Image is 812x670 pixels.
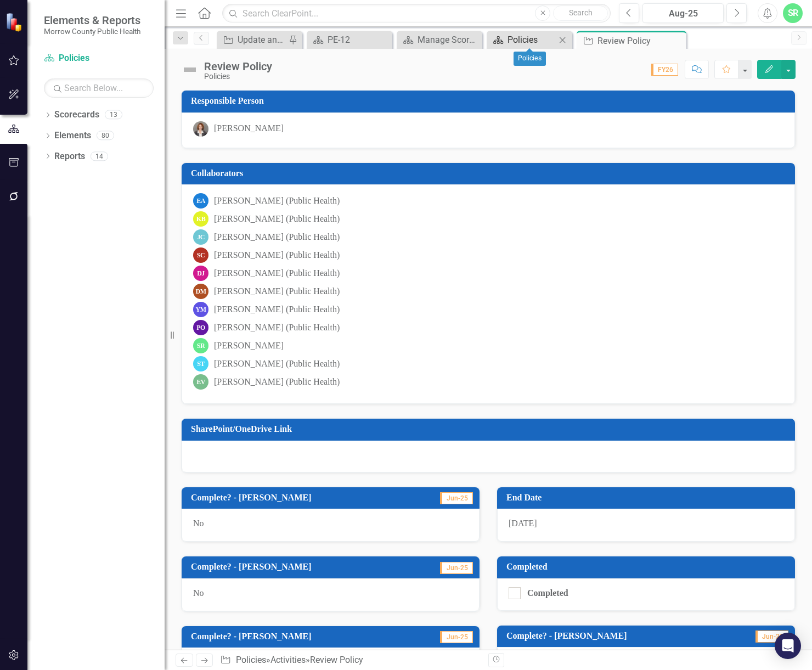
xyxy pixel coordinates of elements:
[310,655,363,665] div: Review Policy
[193,229,208,245] div: JC
[204,72,272,81] div: Policies
[214,267,340,280] div: [PERSON_NAME] (Public Health)
[783,3,803,23] button: SR
[193,338,208,353] div: SR
[193,284,208,299] div: DM
[105,110,122,120] div: 13
[193,374,208,390] div: EV
[214,195,340,207] div: [PERSON_NAME] (Public Health)
[514,52,546,66] div: Policies
[440,631,473,643] span: Jun-25
[214,358,340,370] div: [PERSON_NAME] (Public Health)
[191,632,411,641] h3: Complete? - [PERSON_NAME]
[597,34,684,48] div: Review Policy
[270,655,306,665] a: Activities
[181,61,199,78] img: Not Defined
[214,122,284,135] div: [PERSON_NAME]
[193,302,208,317] div: YM
[214,249,340,262] div: [PERSON_NAME] (Public Health)
[54,130,91,142] a: Elements
[440,562,473,574] span: Jun-25
[193,519,204,528] span: No
[91,151,108,161] div: 14
[236,655,266,665] a: Policies
[191,493,411,503] h3: Complete? - [PERSON_NAME]
[193,247,208,263] div: SC
[642,3,724,23] button: Aug-25
[193,588,204,598] span: No
[214,376,340,389] div: [PERSON_NAME] (Public Health)
[54,150,85,163] a: Reports
[553,5,608,21] button: Search
[418,33,480,47] div: Manage Scorecards
[214,322,340,334] div: [PERSON_NAME] (Public Health)
[204,60,272,72] div: Review Policy
[214,231,340,244] div: [PERSON_NAME] (Public Health)
[193,320,208,335] div: PO
[507,33,556,47] div: Policies
[506,631,727,641] h3: Complete? - [PERSON_NAME]
[646,7,720,20] div: Aug-25
[191,96,790,106] h3: Responsible Person
[5,13,25,32] img: ClearPoint Strategy
[506,562,790,572] h3: Completed
[44,52,154,65] a: Policies
[219,33,286,47] a: Update and have staff review updated guide
[193,356,208,371] div: ST
[309,33,390,47] a: PE-12
[220,654,480,667] div: » »
[44,14,140,27] span: Elements & Reports
[193,266,208,281] div: DJ
[222,4,611,23] input: Search ClearPoint...
[214,303,340,316] div: [PERSON_NAME] (Public Health)
[54,109,99,121] a: Scorecards
[191,562,411,572] h3: Complete? - [PERSON_NAME]
[193,121,208,137] img: Robin Canaday
[238,33,286,47] div: Update and have staff review updated guide
[214,340,284,352] div: [PERSON_NAME]
[509,519,537,528] span: [DATE]
[489,33,556,47] a: Policies
[569,8,593,17] span: Search
[44,27,140,36] small: Morrow County Public Health
[775,633,801,659] div: Open Intercom Messenger
[399,33,480,47] a: Manage Scorecards
[214,285,340,298] div: [PERSON_NAME] (Public Health)
[755,630,788,643] span: Jun-25
[191,168,790,178] h3: Collaborators
[440,492,473,504] span: Jun-25
[97,131,114,140] div: 80
[506,493,790,503] h3: End Date
[193,211,208,227] div: KB
[191,424,790,434] h3: SharePoint/OneDrive Link
[44,78,154,98] input: Search Below...
[214,213,340,226] div: [PERSON_NAME] (Public Health)
[651,64,678,76] span: FY26
[193,193,208,209] div: EA
[328,33,390,47] div: PE-12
